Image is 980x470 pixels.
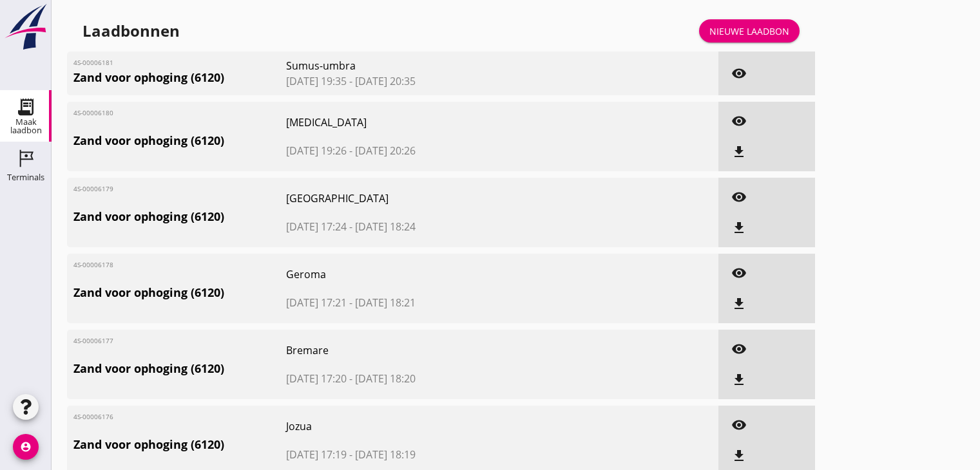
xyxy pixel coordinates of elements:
[731,417,747,433] i: visibility
[731,341,747,357] i: visibility
[13,434,39,460] i: account_circle
[73,284,286,301] span: Zand voor ophoging (6120)
[286,219,552,234] span: [DATE] 17:24 - [DATE] 18:24
[731,144,747,160] i: file_download
[3,3,49,51] img: logo-small.a267ee39.svg
[286,343,552,358] span: Bremare
[286,73,552,89] span: [DATE] 19:35 - [DATE] 20:35
[73,260,119,270] span: 4S-00006178
[73,108,119,118] span: 4S-00006180
[286,267,552,282] span: Geroma
[699,19,800,42] a: Nieuwe laadbon
[286,58,552,73] span: Sumus-umbra
[286,191,552,206] span: [GEOGRAPHIC_DATA]
[73,208,286,225] span: Zand voor ophoging (6120)
[731,265,747,281] i: visibility
[731,66,747,81] i: visibility
[73,360,286,377] span: Zand voor ophoging (6120)
[731,372,747,388] i: file_download
[709,24,789,38] div: Nieuwe laadbon
[73,412,119,422] span: 4S-00006176
[73,184,119,194] span: 4S-00006179
[73,436,286,453] span: Zand voor ophoging (6120)
[73,58,119,68] span: 4S-00006181
[286,115,552,130] span: [MEDICAL_DATA]
[286,295,552,310] span: [DATE] 17:21 - [DATE] 18:21
[731,220,747,236] i: file_download
[731,113,747,129] i: visibility
[731,448,747,464] i: file_download
[286,371,552,386] span: [DATE] 17:20 - [DATE] 18:20
[7,173,44,182] div: Terminals
[286,447,552,462] span: [DATE] 17:19 - [DATE] 18:19
[73,69,286,86] span: Zand voor ophoging (6120)
[731,296,747,312] i: file_download
[286,143,552,158] span: [DATE] 19:26 - [DATE] 20:26
[731,189,747,205] i: visibility
[82,21,180,41] div: Laadbonnen
[286,418,552,434] span: Jozua
[73,132,286,149] span: Zand voor ophoging (6120)
[73,336,119,346] span: 4S-00006177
